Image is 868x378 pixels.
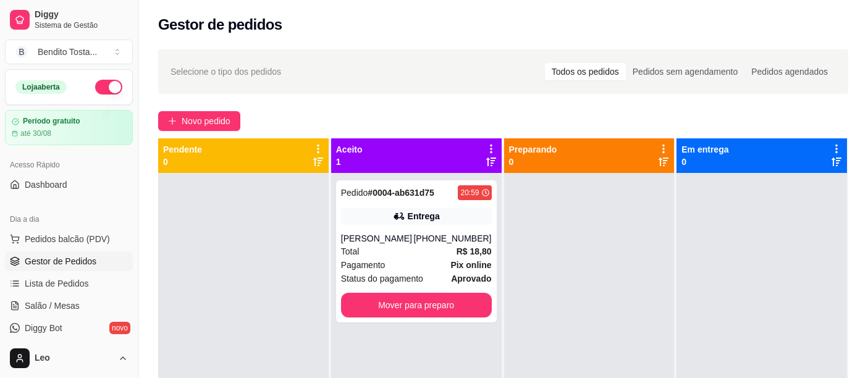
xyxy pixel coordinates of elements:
div: Bendito Tosta ... [38,46,97,58]
p: 0 [163,156,202,168]
div: Todos os pedidos [545,63,626,80]
a: Dashboard [5,175,133,195]
span: Novo pedido [182,114,230,128]
strong: Pix online [450,260,491,270]
span: Status do pagamento [341,272,423,285]
h2: Gestor de pedidos [158,15,282,35]
span: Sistema de Gestão [35,20,128,30]
span: Leo [35,353,113,364]
p: Pendente [163,143,202,156]
article: até 30/08 [20,128,51,138]
span: Total [341,245,360,258]
span: Selecione o tipo dos pedidos [171,65,281,78]
p: 0 [509,156,557,168]
span: Gestor de Pedidos [25,255,96,267]
article: Período gratuito [23,117,80,126]
button: Pedidos balcão (PDV) [5,229,133,249]
span: Diggy [35,9,128,20]
span: plus [168,117,177,125]
strong: aprovado [451,274,491,283]
a: DiggySistema de Gestão [5,5,133,35]
span: Dashboard [25,178,67,191]
p: Preparando [509,143,557,156]
button: Alterar Status [95,80,122,94]
span: Pedidos balcão (PDV) [25,233,110,245]
div: [PHONE_NUMBER] [413,232,491,245]
div: Acesso Rápido [5,155,133,175]
span: Lista de Pedidos [25,277,89,290]
p: 0 [681,156,728,168]
span: Salão / Mesas [25,300,80,312]
a: Período gratuitoaté 30/08 [5,110,133,145]
div: Pedidos sem agendamento [626,63,744,80]
div: Entrega [408,210,440,222]
p: Em entrega [681,143,728,156]
button: Novo pedido [158,111,240,131]
div: Loja aberta [15,80,67,94]
span: Pedido [341,188,368,198]
p: Aceito [336,143,363,156]
button: Mover para preparo [341,293,492,317]
a: Gestor de Pedidos [5,251,133,271]
span: Pagamento [341,258,386,272]
div: Pedidos agendados [744,63,835,80]
strong: R$ 18,80 [457,246,492,256]
p: 1 [336,156,363,168]
div: Dia a dia [5,209,133,229]
span: B [15,46,28,58]
a: Salão / Mesas [5,296,133,316]
span: Diggy Bot [25,322,62,334]
a: Lista de Pedidos [5,274,133,293]
div: [PERSON_NAME] [341,232,414,245]
strong: # 0004-ab631d75 [368,188,434,198]
div: 20:59 [460,188,479,198]
button: Leo [5,343,133,373]
button: Select a team [5,40,133,64]
a: Diggy Botnovo [5,318,133,338]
